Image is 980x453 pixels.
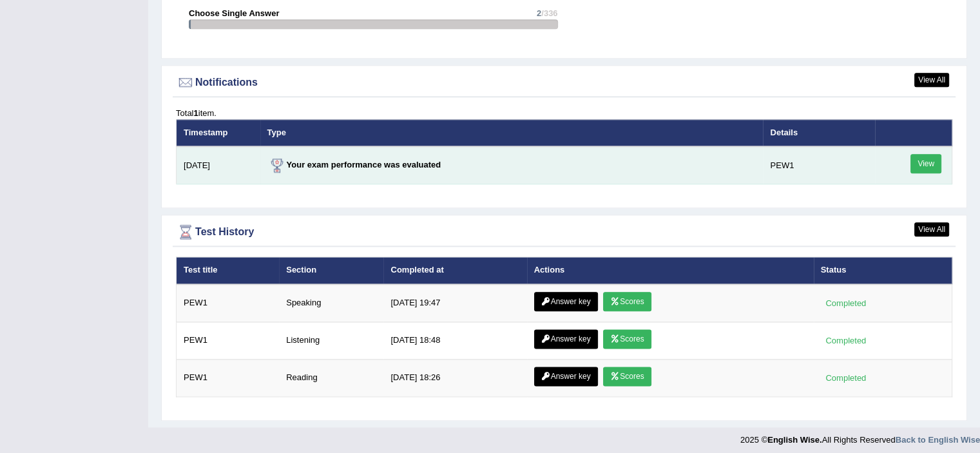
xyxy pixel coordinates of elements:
[176,107,952,119] div: Total item.
[177,359,280,396] td: PEW1
[537,8,541,18] span: 2
[176,73,952,92] div: Notifications
[896,435,980,445] a: Back to English Wise
[383,284,526,322] td: [DATE] 19:47
[177,257,280,284] th: Test title
[383,322,526,359] td: [DATE] 18:48
[189,8,279,18] strong: Choose Single Answer
[821,334,871,347] div: Completed
[279,284,383,322] td: Speaking
[763,119,874,146] th: Details
[177,119,260,146] th: Timestamp
[193,108,198,118] b: 1
[603,367,651,386] a: Scores
[534,292,598,311] a: Answer key
[763,146,874,184] td: PEW1
[527,257,814,284] th: Actions
[279,322,383,359] td: Listening
[260,119,764,146] th: Type
[177,284,280,322] td: PEW1
[821,371,871,385] div: Completed
[814,257,952,284] th: Status
[767,435,821,445] strong: English Wise.
[383,359,526,396] td: [DATE] 18:26
[383,257,526,284] th: Completed at
[541,8,557,18] span: /336
[534,367,598,386] a: Answer key
[177,146,260,184] td: [DATE]
[914,222,949,236] a: View All
[821,296,871,310] div: Completed
[603,329,651,349] a: Scores
[740,427,980,446] div: 2025 © All Rights Reserved
[914,73,949,87] a: View All
[534,329,598,349] a: Answer key
[176,222,952,242] div: Test History
[279,257,383,284] th: Section
[603,292,651,311] a: Scores
[177,322,280,359] td: PEW1
[910,154,941,173] a: View
[267,160,441,169] strong: Your exam performance was evaluated
[279,359,383,396] td: Reading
